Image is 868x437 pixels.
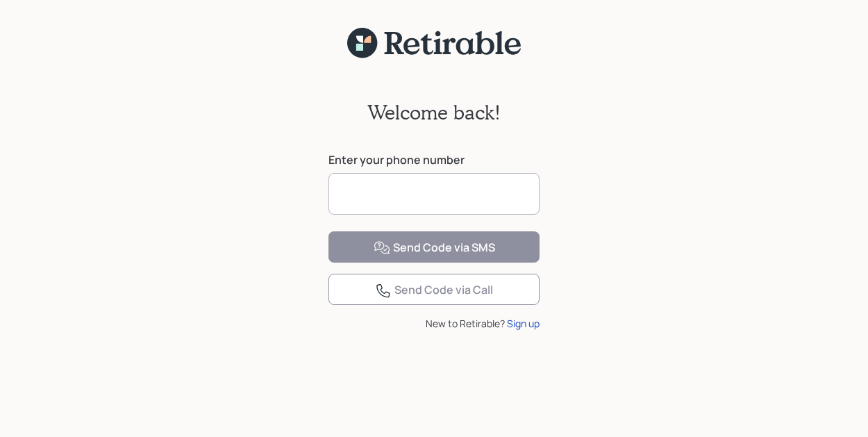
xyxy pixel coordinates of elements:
[375,282,493,299] div: Send Code via Call
[328,152,540,167] label: Enter your phone number
[328,274,540,305] button: Send Code via Call
[328,231,540,263] button: Send Code via SMS
[374,240,495,256] div: Send Code via SMS
[367,101,501,124] h2: Welcome back!
[507,316,540,331] div: Sign up
[328,316,540,331] div: New to Retirable?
